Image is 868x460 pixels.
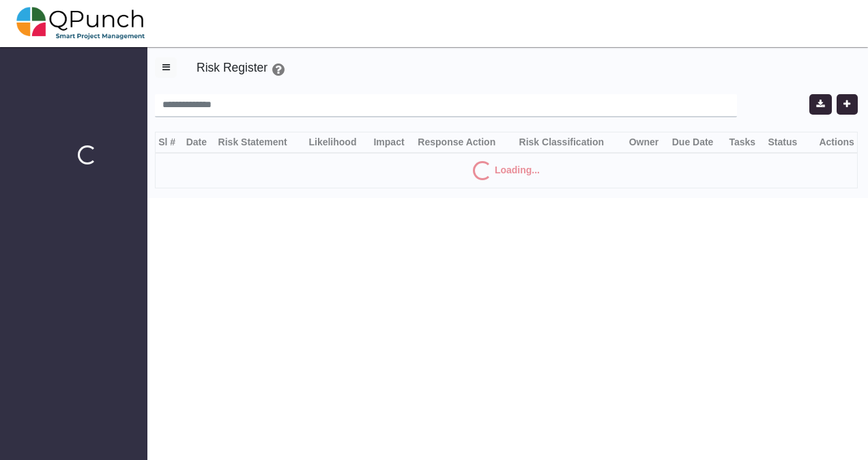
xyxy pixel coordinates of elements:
h5: Risk Register [197,57,267,75]
div: Tasks [729,135,762,149]
div: Date [186,135,213,149]
div: Actions [811,135,854,149]
div: Risk Classification [519,135,624,149]
a: Help [272,62,285,80]
div: Response Action [418,135,513,149]
img: qpunch-sp.fa6292f.png [16,3,145,44]
strong: Loading... [495,164,540,175]
div: Risk Statement [218,135,303,149]
div: Status [768,135,805,149]
div: Likelihood [308,135,368,149]
div: Impact [373,135,412,149]
div: Due Date [672,135,723,149]
div: Owner [629,135,667,149]
div: Sl # [158,135,180,149]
